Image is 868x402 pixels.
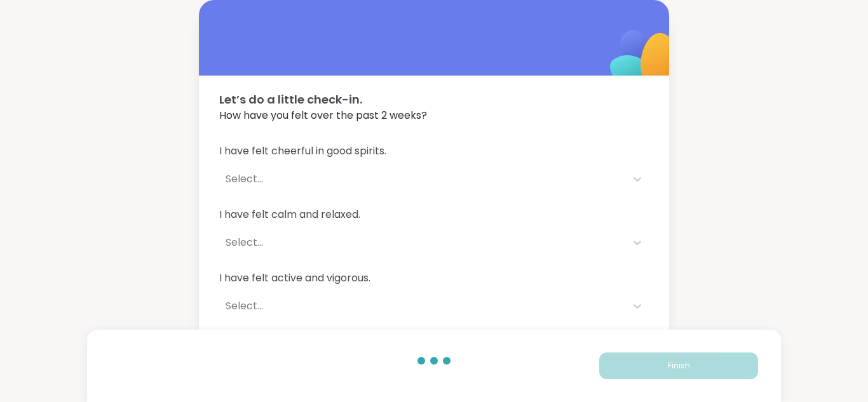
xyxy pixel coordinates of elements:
[668,360,690,372] span: Finish
[219,271,649,286] span: I have felt active and vigorous.
[219,207,649,222] span: I have felt calm and relaxed.
[219,108,649,123] span: How have you felt over the past 2 weeks?
[219,91,649,108] span: Let’s do a little check-in.
[599,352,758,379] button: Finish
[226,235,620,250] div: Select...
[226,171,620,187] div: Select...
[219,144,649,159] span: I have felt cheerful in good spirits.
[226,298,620,314] div: Select...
